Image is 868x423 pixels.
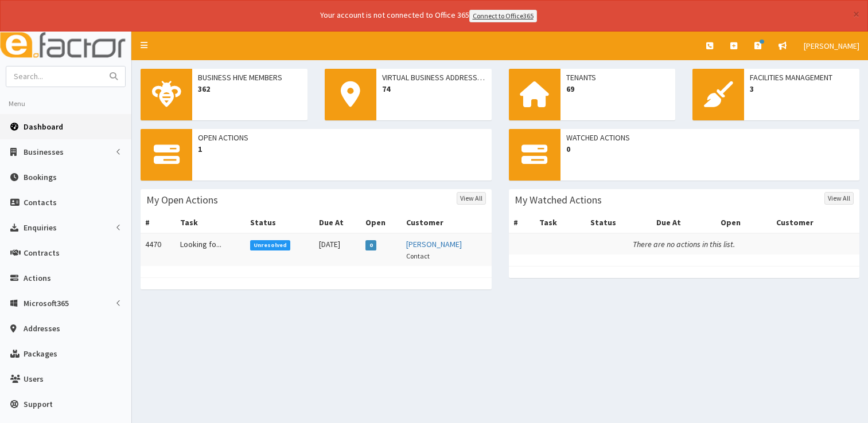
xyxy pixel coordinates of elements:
span: Addresses [24,323,60,334]
th: Open [361,212,402,233]
span: Business Hive Members [198,72,302,83]
td: Looking fo... [176,233,246,266]
a: View All [457,192,486,205]
span: 74 [382,83,486,95]
th: Task [535,212,586,233]
td: 4470 [141,233,176,266]
th: # [141,212,176,233]
span: Businesses [24,147,64,157]
span: Enquiries [24,222,57,233]
span: 1 [198,143,486,155]
span: Tenants [566,72,670,83]
span: Actions [24,273,51,283]
a: View All [824,192,854,205]
th: Customer [402,212,492,233]
span: Dashboard [24,122,63,132]
th: Status [246,212,314,233]
h3: My Open Actions [146,195,218,205]
span: 3 [750,83,854,95]
span: Unresolved [250,240,291,250]
a: Connect to Office365 [469,10,537,22]
span: 362 [198,83,302,95]
span: Facilities Management [750,72,854,83]
th: Due At [314,212,361,233]
th: Due At [652,212,716,233]
span: 0 [365,240,376,250]
h3: My Watched Actions [515,195,602,205]
span: Contracts [24,248,60,258]
span: Bookings [24,172,57,182]
span: Packages [24,348,57,359]
small: Contact [406,252,430,260]
span: Contacts [24,197,57,207]
span: Microsoft365 [24,298,69,308]
th: Open [716,212,772,233]
span: Users [24,374,44,384]
span: Support [24,399,53,409]
button: × [853,8,859,20]
th: # [509,212,535,233]
i: There are no actions in this list. [633,239,735,249]
span: Open Actions [198,132,486,143]
div: Your account is not connected to Office 365 [93,9,764,22]
span: 69 [566,83,670,95]
span: Virtual Business Addresses [382,72,486,83]
th: Status [586,212,652,233]
td: [DATE] [314,233,361,266]
span: [PERSON_NAME] [804,41,859,51]
span: Watched Actions [566,132,854,143]
th: Customer [772,212,859,233]
span: 0 [566,143,854,155]
a: [PERSON_NAME] [795,32,868,60]
th: Task [176,212,246,233]
a: [PERSON_NAME] [406,239,462,249]
input: Search... [6,66,103,87]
